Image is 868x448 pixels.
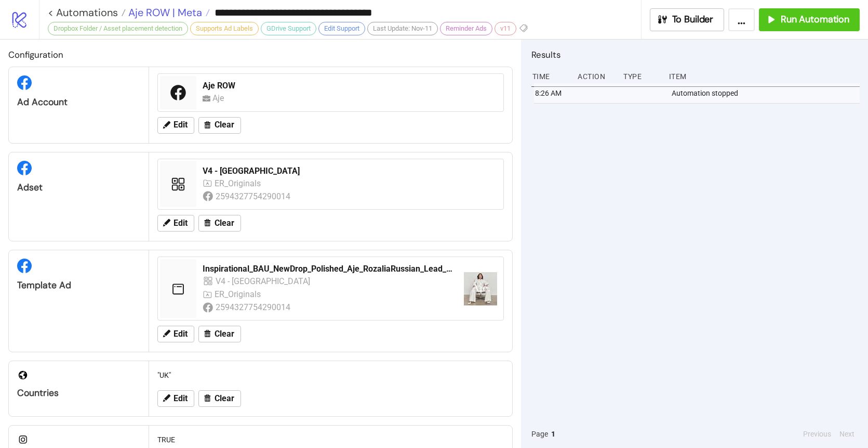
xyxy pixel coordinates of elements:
[203,80,497,92] div: Aje ROW
[126,7,210,18] a: Aje ROW | Meta
[157,215,194,232] button: Edit
[215,394,234,403] span: Clear
[157,117,194,134] button: Edit
[367,22,438,35] div: Last Update: Nov-11
[531,48,860,61] h2: Results
[157,326,194,342] button: Edit
[668,67,860,86] div: Item
[318,22,365,35] div: Edit Support
[190,22,259,35] div: Supports Ad Labels
[650,8,725,31] button: To Builder
[534,83,572,103] div: 8:26 AM
[203,165,497,177] div: V4 - [GEOGRAPHIC_DATA]
[671,83,862,103] div: Automation stopped
[781,14,849,25] span: Run Automation
[173,219,188,228] span: Edit
[212,92,229,105] div: Aje
[672,14,714,25] span: To Builder
[173,394,188,403] span: Edit
[548,428,558,440] button: 1
[261,22,316,35] div: GDrive Support
[198,215,241,232] button: Clear
[17,279,140,291] div: Template Ad
[622,67,661,86] div: Type
[728,8,755,31] button: ...
[495,22,516,35] div: v11
[759,8,860,31] button: Run Automation
[17,182,140,194] div: Adset
[203,263,456,275] div: Inspirational_BAU_NewDrop_Polished_Aje_RozaliaRussian_Lead_Tactical_Video_20251001_Automatic_UK
[126,6,202,19] span: Aje ROW | Meta
[198,326,241,342] button: Clear
[48,7,126,18] a: < Automations
[800,428,834,440] button: Previous
[216,275,312,288] div: V4 - [GEOGRAPHIC_DATA]
[215,219,234,228] span: Clear
[440,22,492,35] div: Reminder Ads
[48,22,188,35] div: Dropbox Folder / Asset placement detection
[215,120,234,130] span: Clear
[216,190,292,203] div: 2594327754290014
[173,120,188,130] span: Edit
[531,428,548,440] span: Page
[153,365,508,385] div: "UK"
[215,329,234,339] span: Clear
[17,387,140,399] div: Countries
[198,117,241,134] button: Clear
[17,96,140,108] div: Ad Account
[173,329,188,339] span: Edit
[577,67,615,86] div: Action
[215,288,263,301] div: ER_Originals
[531,67,570,86] div: Time
[198,390,241,407] button: Clear
[836,428,858,440] button: Next
[464,272,497,305] img: https://scontent-fra3-2.xx.fbcdn.net/v/t15.5256-10/554988950_1326903939023865_6150668672911672902...
[215,177,263,190] div: ER_Originals
[8,48,513,61] h2: Configuration
[157,390,194,407] button: Edit
[216,301,292,314] div: 2594327754290014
